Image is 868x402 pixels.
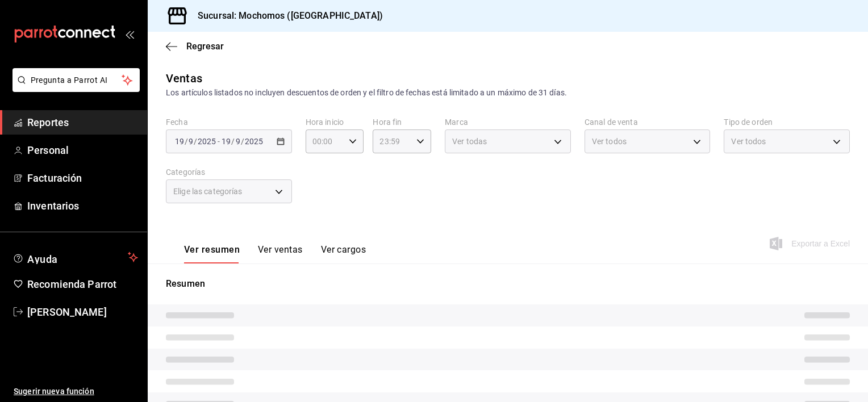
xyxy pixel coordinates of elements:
span: Ayuda [27,250,123,264]
span: / [241,137,244,146]
h3: Sucursal: Mochomos ([GEOGRAPHIC_DATA]) [189,9,383,23]
span: Inventarios [27,198,138,213]
input: ---- [244,137,264,146]
label: Hora inicio [306,118,364,126]
label: Hora fin [373,118,431,126]
input: -- [221,137,231,146]
label: Fecha [166,118,292,126]
button: Regresar [166,41,224,52]
label: Canal de venta [585,118,711,126]
span: Personal [27,143,138,158]
div: navigation tabs [184,244,366,263]
input: -- [235,137,241,146]
span: Elige las categorías [173,186,243,197]
button: Pregunta a Parrot AI [12,68,140,92]
span: / [231,137,235,146]
div: Ventas [166,70,202,87]
input: -- [188,137,194,146]
span: / [194,137,197,146]
a: Pregunta a Parrot AI [8,82,140,94]
span: [PERSON_NAME] [27,304,138,320]
span: Facturación [27,170,138,186]
span: Ver todas [452,136,487,147]
span: Regresar [186,41,224,52]
div: Los artículos listados no incluyen descuentos de orden y el filtro de fechas está limitado a un m... [166,87,850,99]
button: Ver cargos [321,244,366,263]
label: Categorías [166,168,292,176]
button: open_drawer_menu [125,30,134,39]
span: - [218,137,220,146]
span: Pregunta a Parrot AI [31,74,122,86]
span: / [185,137,188,146]
span: Ver todos [731,136,766,147]
input: -- [174,137,185,146]
label: Tipo de orden [724,118,850,126]
span: Reportes [27,115,138,130]
input: ---- [197,137,216,146]
label: Marca [445,118,571,126]
button: Ver resumen [184,244,240,263]
span: Recomienda Parrot [27,277,138,292]
span: Sugerir nueva función [14,386,138,397]
p: Resumen [166,277,850,291]
span: Ver todos [592,136,627,147]
button: Ver ventas [258,244,303,263]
